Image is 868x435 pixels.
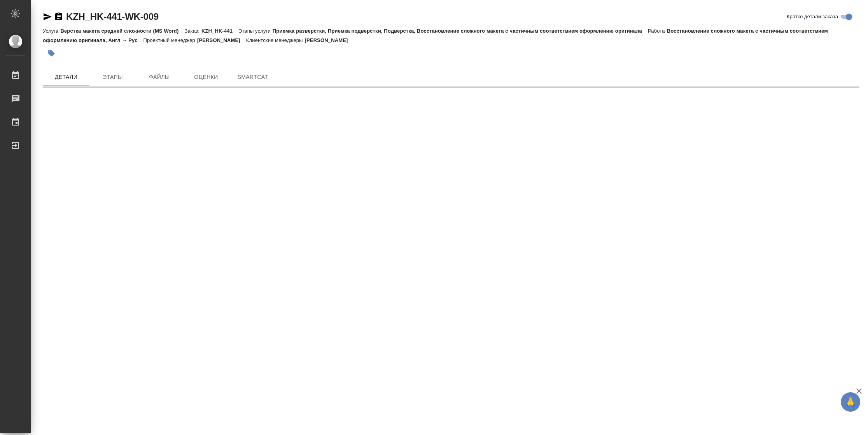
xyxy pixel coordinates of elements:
[648,28,667,34] p: Работа
[787,13,838,21] span: Кратко детали заказа
[197,37,246,43] p: [PERSON_NAME]
[841,392,860,412] button: 🙏
[201,28,238,34] p: KZH_HK-441
[141,72,178,82] span: Файлы
[66,11,159,22] a: KZH_HK-441-WK-009
[844,394,857,410] span: 🙏
[54,12,63,21] button: Скопировать ссылку
[94,72,131,82] span: Этапы
[305,37,354,43] p: [PERSON_NAME]
[238,28,273,34] p: Этапы услуги
[184,28,201,34] p: Заказ:
[43,28,60,34] p: Услуга
[143,37,197,43] p: Проектный менеджер
[47,72,85,82] span: Детали
[43,45,60,62] button: Добавить тэг
[246,37,305,43] p: Клиентские менеджеры
[273,28,648,34] p: Приемка разверстки, Приемка подверстки, Подверстка, Восстановление сложного макета с частичным со...
[187,72,225,82] span: Оценки
[60,28,184,34] p: Верстка макета средней сложности (MS Word)
[234,72,271,82] span: SmartCat
[43,12,52,21] button: Скопировать ссылку для ЯМессенджера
